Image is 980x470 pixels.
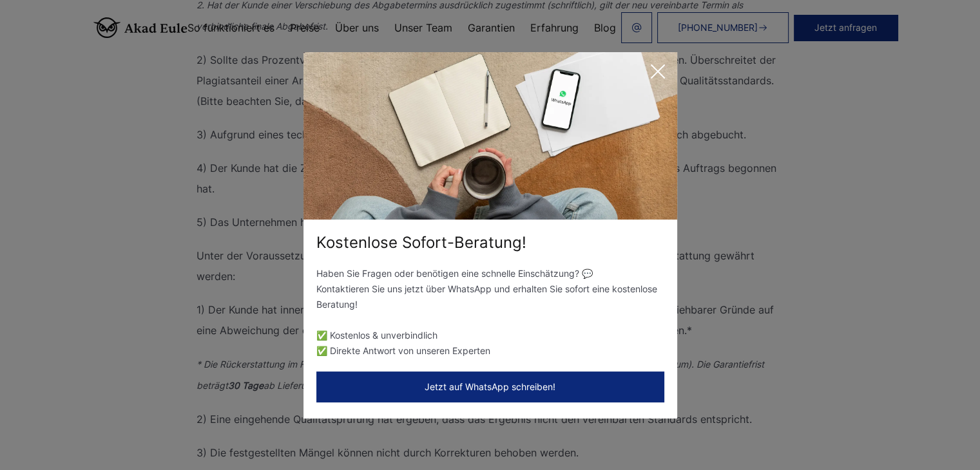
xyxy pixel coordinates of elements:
p: Haben Sie Fragen oder benötigen eine schnelle Einschätzung? 💬 Kontaktieren Sie uns jetzt über Wha... [316,266,664,312]
li: ✅ Kostenlos & unverbindlich [316,328,664,343]
button: Jetzt auf WhatsApp schreiben! [316,371,664,402]
img: exit [303,52,677,220]
div: Kostenlose Sofort-Beratung! [303,232,677,253]
li: ✅ Direkte Antwort von unseren Experten [316,343,664,359]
